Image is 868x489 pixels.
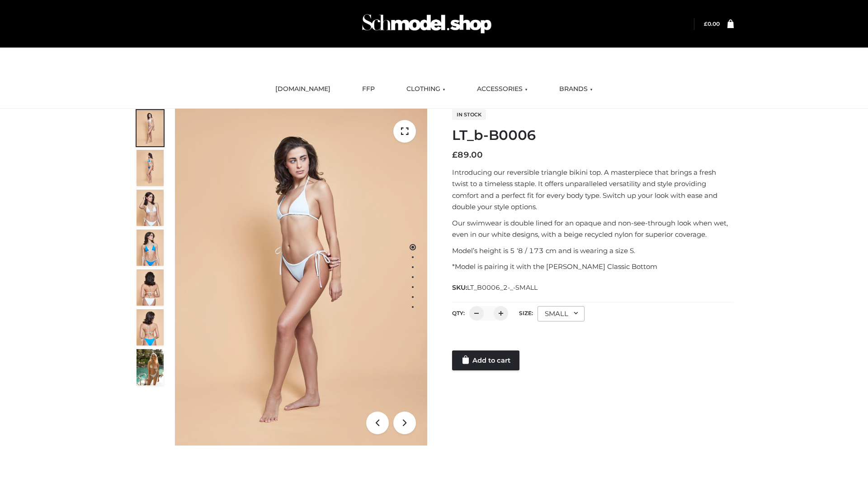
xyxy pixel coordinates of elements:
[519,310,533,316] label: Size:
[137,349,164,385] img: Arieltop_CloudNine_AzureSky2.jpg
[137,150,164,186] img: ArielClassicBikiniTop_CloudNine_AzureSky_OW114ECO_2-scaled.jpg
[137,190,164,226] img: ArielClassicBikiniTop_CloudNine_AzureSky_OW114ECO_3-scaled.jpg
[704,20,720,27] bdi: 0.00
[552,79,599,99] a: BRANDS
[452,127,734,144] h1: LT_b-B0006
[452,109,486,120] span: In stock
[452,167,734,213] p: Introducing our reversible triangle bikini top. A masterpiece that brings a fresh twist to a time...
[359,6,495,42] img: Schmodel Admin 964
[704,20,720,27] a: £0.00
[137,230,164,266] img: ArielClassicBikiniTop_CloudNine_AzureSky_OW114ECO_4-scaled.jpg
[452,150,483,160] bdi: 89.00
[452,350,519,370] a: Add to cart
[400,79,452,99] a: CLOTHING
[355,79,382,99] a: FFP
[470,79,534,99] a: ACCESSORIES
[137,269,164,306] img: ArielClassicBikiniTop_CloudNine_AzureSky_OW114ECO_7-scaled.jpg
[452,310,465,316] label: QTY:
[452,282,538,293] span: SKU:
[538,306,585,321] div: SMALL
[137,309,164,345] img: ArielClassicBikiniTop_CloudNine_AzureSky_OW114ECO_8-scaled.jpg
[137,110,164,146] img: ArielClassicBikiniTop_CloudNine_AzureSky_OW114ECO_1-scaled.jpg
[704,20,708,27] span: £
[452,261,734,273] p: *Model is pairing it with the [PERSON_NAME] Classic Bottom
[269,79,337,99] a: [DOMAIN_NAME]
[452,217,734,240] p: Our swimwear is double lined for an opaque and non-see-through look when wet, even in our white d...
[452,150,458,160] span: £
[452,245,734,257] p: Model’s height is 5 ‘8 / 173 cm and is wearing a size S.
[467,283,538,292] span: LT_B0006_2-_-SMALL
[175,109,427,446] img: ArielClassicBikiniTop_CloudNine_AzureSky_OW114ECO_1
